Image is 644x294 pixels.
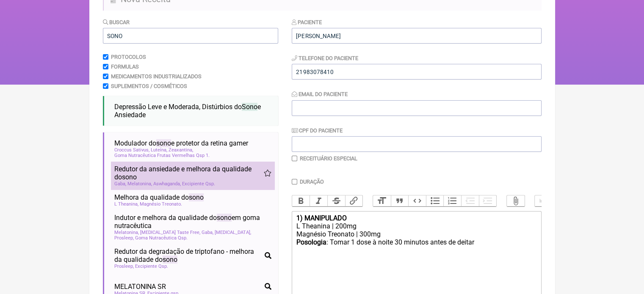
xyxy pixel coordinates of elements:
[296,222,536,230] div: L Theanina | 200mg
[151,147,167,153] span: Luteína
[296,238,536,255] div: : Tomar 1 dose à noite 30 minutos antes de deitar ㅤ
[292,55,358,61] label: Telefone do Paciente
[114,139,248,147] span: Modulador do e protetor da retina gamer
[292,127,343,134] label: CPF do Paciente
[507,195,525,206] button: Attach Files
[292,91,348,97] label: Email do Paciente
[373,195,391,206] button: Heading
[111,73,202,80] label: Medicamentos Industrializados
[114,247,261,264] span: Redutor da degradação de triptofano - melhora da qualidade do
[114,264,134,269] span: Prosleep
[114,103,261,119] span: Depressão Leve e Moderada, Distúrbios do e Ansiedade
[114,147,149,153] span: Croccus Sativus
[122,173,137,181] span: sono
[135,264,168,269] span: Excipiente Qsp
[153,181,181,187] span: Aswhaganda
[114,153,210,158] span: Goma Nutracêutica Frutas Vermelhas Qsp 1
[163,256,177,264] span: sono
[182,181,215,187] span: Excipiente Qsp
[300,155,357,162] label: Receituário Especial
[114,181,126,187] span: Gaba
[215,230,251,235] span: [MEDICAL_DATA]
[242,103,257,111] span: Sono
[535,195,553,206] button: Undo
[114,193,204,201] span: Melhora da qualidade do
[114,214,271,230] span: Indutor e melhora da qualidade do em goma nutracêutica
[140,201,182,207] span: Magnésio Treonato
[292,19,322,25] label: Paciente
[114,235,134,241] span: Prosleep
[111,54,146,60] label: Protocolos
[408,195,426,206] button: Code
[345,195,363,206] button: Link
[103,28,278,44] input: exemplo: emagrecimento, ansiedade
[296,214,346,222] strong: 1) MANIPULADO
[292,195,310,206] button: Bold
[114,165,264,181] span: Redutor da ansiedade e melhora da qualidade do
[114,230,139,235] span: Melatonina
[103,19,130,25] label: Buscar
[111,63,139,70] label: Formulas
[217,214,232,222] span: sono
[310,195,327,206] button: Italic
[461,195,479,206] button: Decrease Level
[296,238,326,246] strong: Posologia
[140,230,200,235] span: [MEDICAL_DATA] Taste Free
[296,230,536,238] div: Magnésio Treonato | 300mg
[169,147,193,153] span: Zeaxantina
[114,201,138,207] span: L Theanina
[127,181,152,187] span: Melatonina
[189,193,204,201] span: sono
[114,283,166,291] span: MELATONINA SR
[135,235,188,241] span: Goma Nutracêutica Qsp
[300,179,324,185] label: Duração
[202,230,213,235] span: Gaba
[111,83,187,89] label: Suplementos / Cosméticos
[391,195,409,206] button: Quote
[327,195,345,206] button: Strikethrough
[479,195,497,206] button: Increase Level
[426,195,444,206] button: Bullets
[156,139,171,147] span: sono
[443,195,461,206] button: Numbers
